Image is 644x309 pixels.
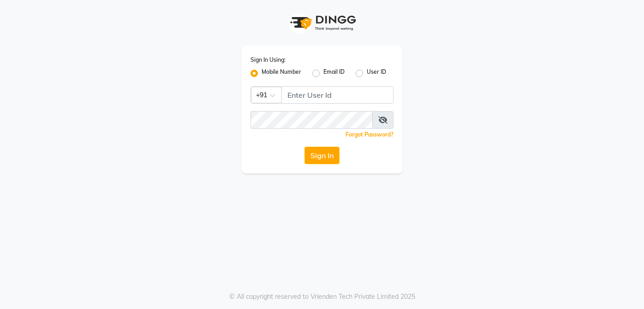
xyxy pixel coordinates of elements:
[323,68,345,79] label: Email ID
[346,131,394,138] a: Forgot Password?
[262,68,301,79] label: Mobile Number
[250,56,286,64] label: Sign In Using:
[281,86,394,104] input: Username
[304,147,340,164] button: Sign In
[367,68,386,79] label: User ID
[250,111,373,129] input: Username
[285,9,359,36] img: logo1.svg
